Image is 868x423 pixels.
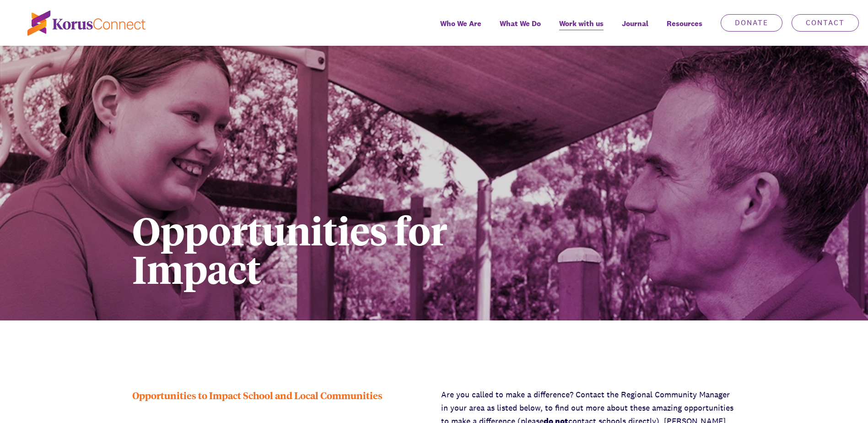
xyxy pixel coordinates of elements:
[658,13,712,46] div: Resources
[431,13,491,46] a: Who We Are
[491,13,550,46] a: What We Do
[132,211,582,287] h1: Opportunities for Impact
[27,11,146,36] img: korus-connect%2Fc5177985-88d5-491d-9cd7-4a1febad1357_logo.svg
[550,13,613,46] a: Work with us
[613,13,658,46] a: Journal
[559,17,604,30] span: Work with us
[622,17,648,30] span: Journal
[500,17,541,30] span: What We Do
[721,14,782,32] a: Donate
[440,17,481,30] span: Who We Are
[792,14,859,32] a: Contact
